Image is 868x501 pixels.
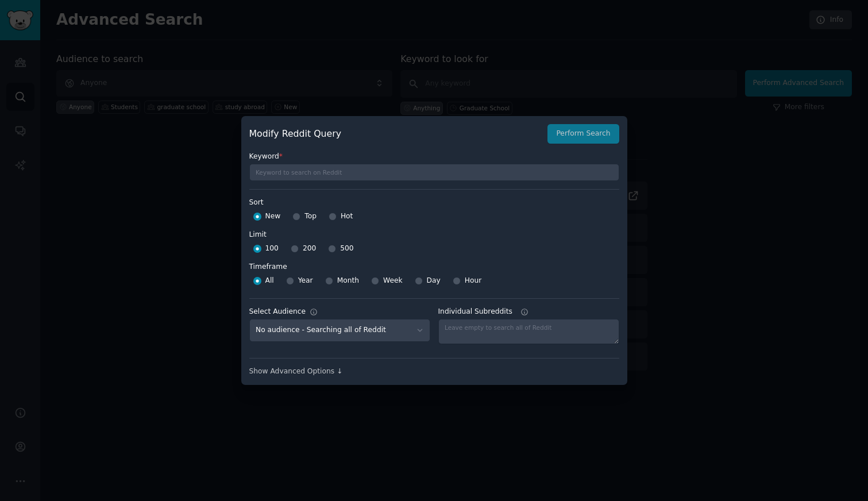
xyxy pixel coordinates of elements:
label: Sort [249,198,619,208]
label: Individual Subreddits [438,307,619,317]
label: Timeframe [249,258,619,272]
div: Show Advanced Options ↓ [249,367,619,377]
label: Keyword [249,152,619,162]
input: Keyword to search on Reddit [249,164,619,181]
h2: Modify Reddit Query [249,127,542,141]
span: 200 [303,244,316,254]
span: 500 [340,244,353,254]
span: Year [298,276,313,286]
span: 100 [265,244,279,254]
span: Week [383,276,403,286]
span: Hot [341,211,353,222]
div: Limit [249,230,267,240]
span: Hour [465,276,482,286]
span: All [265,276,274,286]
div: Select Audience [249,307,306,317]
span: Top [304,211,317,222]
span: Month [337,276,359,286]
span: Day [427,276,441,286]
span: New [265,211,281,222]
